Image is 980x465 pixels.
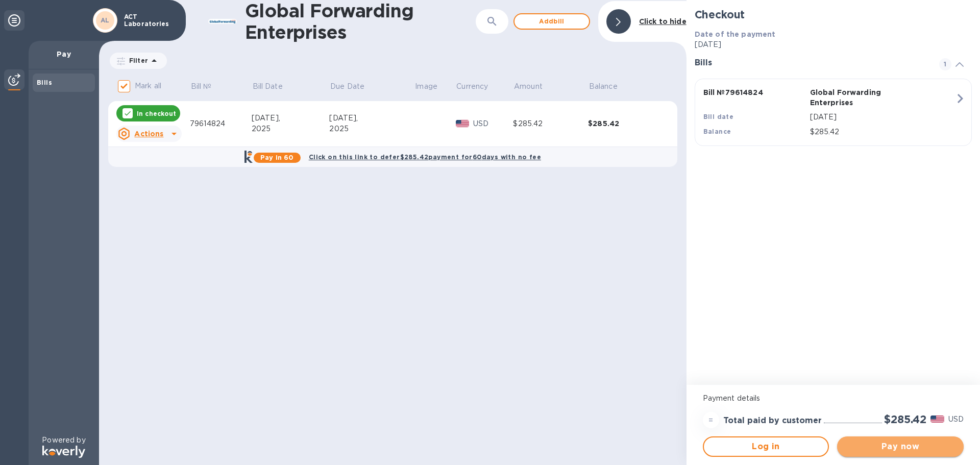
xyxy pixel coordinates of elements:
[695,79,972,146] button: Bill №79614824Global Forwarding EnterprisesBill date[DATE]Balance$285.42
[134,130,163,138] u: Actions
[125,56,148,65] p: Filter
[948,414,964,425] p: USD
[695,39,972,50] p: [DATE]
[330,81,378,92] span: Due Date
[588,118,663,129] div: $285.42
[703,412,719,428] div: =
[514,81,543,92] p: Amount
[712,440,820,453] span: Log in
[329,113,414,124] div: [DATE],
[810,112,955,123] p: [DATE]
[639,17,687,26] b: Click to hide
[330,81,364,92] p: Due Date
[589,81,631,92] span: Balance
[703,393,964,404] p: Payment details
[191,81,225,92] span: Bill №
[703,436,829,457] button: Log in
[695,30,776,38] b: Date of the payment
[473,118,513,129] p: USD
[810,127,955,137] p: $285.42
[523,15,581,28] span: Add bill
[253,81,283,92] p: Bill Date
[513,118,588,129] div: $285.42
[252,124,330,134] div: 2025
[191,81,212,92] p: Bill №
[260,154,293,161] b: Pay in 60
[695,58,927,68] h3: Bills
[589,81,618,92] p: Balance
[456,120,470,127] img: USD
[42,446,85,458] img: Logo
[456,81,488,92] p: Currency
[810,87,913,108] p: Global Forwarding Enterprises
[37,49,91,59] p: Pay
[703,113,734,120] b: Bill date
[329,124,414,134] div: 2025
[930,415,944,423] img: USD
[695,8,972,21] h2: Checkout
[513,13,590,30] button: Addbill
[703,87,806,97] p: Bill № 79614824
[845,440,955,453] span: Pay now
[703,128,731,135] b: Balance
[415,81,437,92] p: Image
[42,435,85,446] p: Powered by
[514,81,556,92] span: Amount
[124,13,175,28] p: ACT Laboratories
[253,81,296,92] span: Bill Date
[884,413,926,426] h2: $285.42
[939,58,951,70] span: 1
[252,113,330,124] div: [DATE],
[37,79,52,86] b: Bills
[101,16,110,24] b: AL
[723,416,822,426] h3: Total paid by customer
[137,109,176,118] p: In checkout
[309,153,541,161] b: Click on this link to defer $285.42 payment for 60 days with no fee
[190,118,252,129] div: 79614824
[135,81,161,91] p: Mark all
[837,436,964,457] button: Pay now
